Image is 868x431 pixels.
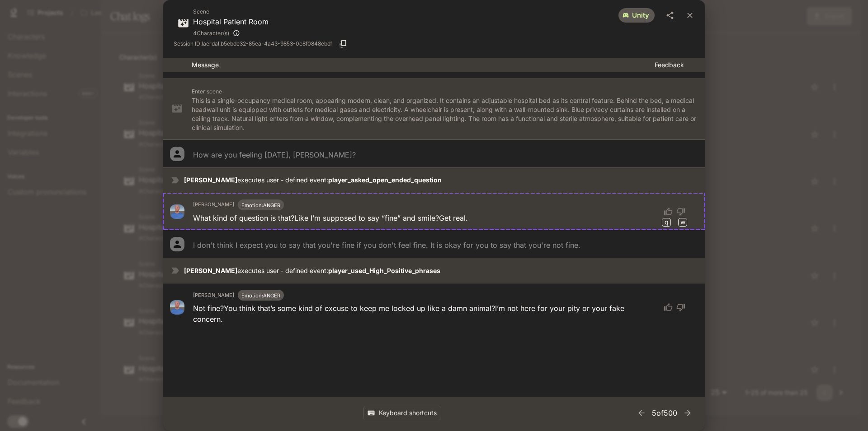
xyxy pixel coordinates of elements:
[193,213,468,223] p: What kind of question is that? Like I’m supposed to say “fine” and smile? Get real.
[192,60,655,70] p: Message
[184,176,237,184] strong: [PERSON_NAME]
[163,283,705,331] div: avatar image[PERSON_NAME]Emotion:ANGERNot fine?You think that’s some kind of excuse to keep me lo...
[241,202,280,209] span: Emotion: ANGER
[193,292,234,300] h6: [PERSON_NAME]
[328,267,440,274] strong: player_used_High_Positive_phrases
[675,299,691,315] button: thumb down
[662,7,678,23] button: share
[241,292,280,299] span: Emotion: ANGER
[658,299,675,315] button: thumb up
[680,218,685,227] p: w
[627,11,655,20] span: unity
[193,303,655,324] p: Not fine? You think that’s some kind of excuse to keep me locked up like a damn animal? I’m not h...
[675,204,691,220] button: thumb down
[193,149,356,160] p: How are you feeling [DATE], [PERSON_NAME]?
[658,204,675,220] button: thumb up
[174,39,333,48] span: Session ID: laerdal:b5ebde32-85ea-4a43-9853-0e8f0848ebd1
[170,204,184,219] img: avatar image
[655,60,698,70] p: Feedback
[184,176,698,185] p: executes user - defined event:
[184,266,698,275] p: executes user - defined event:
[184,267,237,274] strong: [PERSON_NAME]
[192,96,698,132] p: This is a single-occupancy medical room, appearing modern, clean, and organized. It contains an a...
[170,300,184,315] img: avatar image
[163,193,705,230] div: avatar image[PERSON_NAME]Emotion:ANGERWhat kind of question is that?Like I’m supposed to say “fin...
[192,88,222,95] span: Enter scene
[363,406,441,421] button: Keyboard shortcuts
[652,408,677,418] p: 5 of 500
[682,7,698,23] button: close
[193,27,269,39] div: James Turner, Monique Turner, James Test, James Turner (copy)
[193,29,229,38] span: 4 Character(s)
[328,176,442,184] strong: player_asked_open_ended_question
[193,7,269,16] span: Scene
[193,240,580,250] p: I don't think I expect you to say that you're fine if you don't feel fine. It is okay for you to ...
[665,218,669,227] p: q
[193,16,269,27] p: Hospital Patient Room
[193,201,234,209] h6: [PERSON_NAME]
